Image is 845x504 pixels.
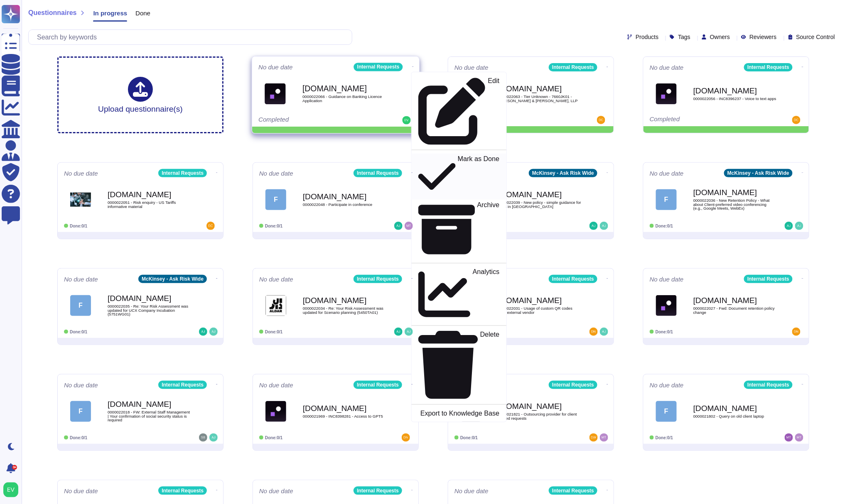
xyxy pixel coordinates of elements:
[108,400,191,408] b: [DOMAIN_NAME]
[650,382,684,388] span: No due date
[650,276,684,282] span: No due date
[108,201,191,208] span: 0000022051 - Risk enquiry - US Tariffs informative material
[795,222,803,230] img: user
[135,10,150,16] span: Done
[693,97,776,101] span: 0000022056 - INC8396237 - Voice to text apps
[70,435,87,440] span: Done: 0/1
[259,170,293,176] span: No due date
[394,328,403,336] img: user
[693,198,776,210] span: 0000022036 - New Retention Policy - What about Client-preferred video conferencing (e.g., Google ...
[785,433,793,442] img: user
[498,412,581,420] span: 0000021821 - Outsourcing provider for client related requests
[656,330,673,334] span: Done: 0/1
[209,433,218,442] img: user
[693,87,776,95] b: [DOMAIN_NAME]
[454,488,489,494] span: No due date
[64,276,98,282] span: No due date
[206,222,215,230] img: user
[265,435,282,440] span: Done: 0/1
[258,64,293,70] span: No due date
[199,328,207,336] img: user
[265,330,282,334] span: Done: 0/1
[259,382,293,388] span: No due date
[600,222,608,230] img: user
[785,222,793,230] img: user
[258,116,361,125] div: Completed
[636,34,658,40] span: Products
[650,64,684,71] span: No due date
[796,34,835,40] span: Source Control
[549,275,597,283] div: Internal Requests
[70,224,87,228] span: Done: 0/1
[678,34,690,40] span: Tags
[420,410,499,417] p: Export to Knowledge Base
[477,202,500,258] p: Archive
[265,295,286,316] img: Logo
[354,169,402,177] div: Internal Requests
[498,402,581,410] b: [DOMAIN_NAME]
[600,328,608,336] img: user
[549,381,597,389] div: Internal Requests
[473,269,500,321] p: Analytics
[656,83,677,104] img: Logo
[600,433,608,442] img: user
[724,169,793,177] div: McKinsey - Ask Risk Wide
[354,487,402,495] div: Internal Requests
[302,85,386,93] b: [DOMAIN_NAME]
[460,435,478,440] span: Done: 0/1
[498,191,581,198] b: [DOMAIN_NAME]
[199,433,207,442] img: user
[412,76,506,147] a: Edit
[412,199,506,259] a: Archive
[412,408,506,418] a: Export to Knowledge Base
[710,34,730,40] span: Owners
[744,275,793,283] div: Internal Requests
[498,296,581,304] b: [DOMAIN_NAME]
[744,63,793,71] div: Internal Requests
[70,189,91,210] img: Logo
[303,414,386,418] span: 0000021969 - INC8398281 - Access to GPT5
[498,306,581,314] span: 0000022031 - Usage of custom QR codes from external vendor
[458,156,500,198] p: Mark as Done
[265,401,286,422] img: Logo
[405,328,413,336] img: user
[480,331,500,399] p: Delete
[590,433,598,442] img: user
[693,414,776,418] span: 0000021802 - Query on old client laptop
[108,304,191,316] span: 0000022035 - Re: Your Risk Assessment was updated for UCX Company Incubation (5751WG01)
[498,85,581,93] b: [DOMAIN_NAME]
[656,435,673,440] span: Done: 0/1
[749,34,776,40] span: Reviewers
[108,294,191,302] b: [DOMAIN_NAME]
[303,306,386,314] span: 0000022034 - Re: Your Risk Assessment was updated for Scenario planning (5450TA01)
[650,116,752,124] div: Completed
[656,295,677,316] img: Logo
[259,488,293,494] span: No due date
[744,381,793,389] div: Internal Requests
[354,63,403,71] div: Internal Requests
[693,188,776,196] b: [DOMAIN_NAME]
[158,487,207,495] div: Internal Requests
[354,275,402,283] div: Internal Requests
[656,224,673,228] span: Done: 0/1
[405,222,413,230] img: user
[403,116,411,125] img: user
[597,116,605,124] img: user
[12,465,17,470] div: 9+
[33,30,352,44] input: Search by keywords
[64,488,98,494] span: No due date
[93,10,127,16] span: In progress
[650,170,684,176] span: No due date
[70,330,87,334] span: Done: 0/1
[354,381,402,389] div: Internal Requests
[64,382,98,388] span: No due date
[265,83,286,104] img: Logo
[259,276,293,282] span: No due date
[454,64,489,71] span: No due date
[792,116,801,124] img: user
[98,77,183,113] div: Upload questionnaire(s)
[498,95,581,103] span: 0000022063 - Tier Unknown - 7660JK01 - [PERSON_NAME] & [PERSON_NAME], LLP
[158,169,207,177] div: Internal Requests
[303,404,386,412] b: [DOMAIN_NAME]
[792,328,801,336] img: user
